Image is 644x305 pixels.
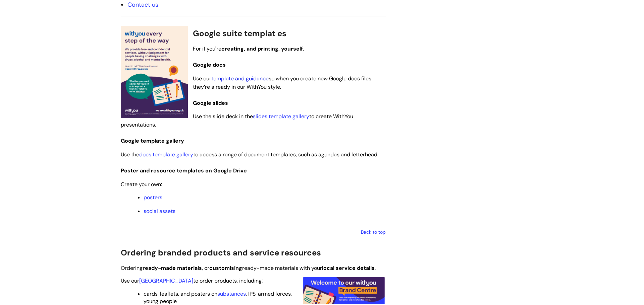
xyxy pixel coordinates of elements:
[361,229,386,235] a: Back to top
[193,99,228,106] span: Google slides
[217,290,246,297] a: substances
[193,75,371,90] span: Use our so when you create new Google docs files they’re already in our WithYou style.
[121,247,321,258] span: Ordering branded products and service resources
[121,167,247,174] span: Poster and resource templates on Google Drive
[127,1,158,9] a: Contact us
[144,290,292,305] span: cards, leaflets, and posters on , IPS, armed forces, young people
[121,277,263,284] span: Use our to order products, including:
[121,26,188,118] img: A sample editable poster template
[144,194,162,201] a: posters
[193,45,304,52] span: For if you're .
[139,151,193,158] a: docs template gallery
[209,264,242,272] strong: customising
[121,137,184,144] span: Google template gallery
[121,264,376,272] span: Ordering , or ready-made materials with your .
[121,151,378,158] span: Use the to access a range of document templates, such as agendas and letterhead.
[121,113,353,128] span: Use the slide deck in the to create WithYou presentations.
[211,75,269,82] a: template and guidance
[193,61,226,68] span: Google docs
[139,277,193,284] a: [GEOGRAPHIC_DATA]
[121,181,162,188] span: Create your own:
[221,45,303,52] strong: creating, and printing, yourself
[322,264,375,272] strong: local service details
[144,208,175,215] a: social assets
[193,28,286,39] span: Google suite templat es
[143,264,202,272] strong: ready-made materials
[253,113,309,120] a: slides template gallery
